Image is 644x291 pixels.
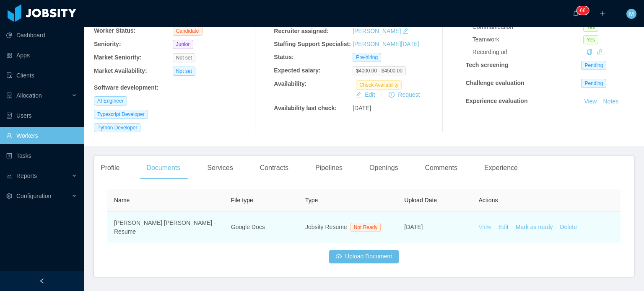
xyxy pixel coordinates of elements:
i: icon: plus [600,10,605,16]
p: 6 [583,6,586,15]
span: Not Ready [351,223,381,232]
b: Market Seniority: [94,54,142,61]
button: icon: editEdit [352,90,378,100]
b: Staffing Support Specialist: [274,41,351,47]
a: Edit [499,224,509,230]
span: Upload Date [404,197,437,203]
button: Notes [600,116,622,126]
b: Market Availability: [94,67,147,74]
span: Actions [479,197,498,203]
button: icon: exclamation-circleRequest [385,90,423,100]
a: View [581,98,600,105]
span: Jobsity Resume [305,224,347,230]
button: icon: cloud-uploadUpload Document [329,250,399,263]
b: Availability last check: [274,105,337,111]
div: Openings [363,156,405,180]
div: Services [200,156,239,180]
a: [PERSON_NAME][DATE] [353,41,419,47]
i: icon: setting [6,193,12,199]
i: icon: solution [6,93,12,98]
span: AI Engineer [94,96,127,106]
strong: Tech screening [466,62,509,68]
span: Junior [173,40,193,49]
div: Contracts [253,156,295,180]
span: File type [231,197,253,203]
b: Software development : [94,84,158,91]
b: Status: [274,54,293,60]
i: icon: edit [402,28,408,34]
a: icon: auditClients [6,67,77,84]
b: Recruiter assigned: [274,28,329,34]
span: Python Developer [94,123,140,132]
a: View [479,224,491,230]
span: [DATE] [353,105,371,111]
span: Typescript Developer [94,110,148,119]
td: Google Docs [224,212,299,243]
strong: Experience evaluation [466,98,528,104]
span: Yes [583,35,598,44]
a: icon: profileTasks [6,147,77,164]
div: Experience [478,156,525,180]
div: Profile [94,156,126,180]
div: Documents [140,156,187,180]
span: Not set [173,53,195,62]
div: Teamwork [473,35,583,44]
div: Communication [473,23,583,31]
span: Reports [16,173,37,179]
i: icon: line-chart [6,173,12,179]
a: icon: pie-chartDashboard [6,27,77,44]
div: Recording url [473,48,583,57]
sup: 66 [576,6,589,15]
span: [DATE] [404,224,423,230]
span: $4000.00 - $4500.00 [353,66,406,75]
b: Seniority: [94,41,121,47]
a: icon: appstoreApps [6,47,77,64]
b: Expected salary: [274,67,320,74]
button: Notes [600,97,622,107]
span: Configuration [16,193,51,199]
span: Pending [581,61,606,70]
span: Name [114,197,130,203]
span: Type [305,197,318,203]
i: icon: copy [587,49,592,55]
span: Pending [581,79,606,88]
p: 6 [580,6,583,15]
div: Pipelines [309,156,349,180]
td: [PERSON_NAME] [PERSON_NAME] - Resume [107,212,224,243]
span: Yes [583,23,598,32]
a: Delete [560,224,576,230]
strong: Challenge evaluation [466,80,525,86]
div: Comments [418,156,464,180]
a: [PERSON_NAME] [353,28,401,34]
span: Allocation [16,92,42,99]
a: icon: userWorkers [6,127,77,144]
b: Availability: [274,80,306,87]
span: Not set [173,67,195,76]
b: Worker Status: [94,27,135,34]
i: icon: bell [573,10,579,16]
a: icon: robotUsers [6,107,77,124]
span: Pre-hiring [353,53,381,62]
a: Mark as ready [516,224,553,230]
span: M [629,9,634,19]
span: Candidate [173,26,203,36]
div: Copy [587,48,592,57]
a: icon: link [597,49,602,55]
